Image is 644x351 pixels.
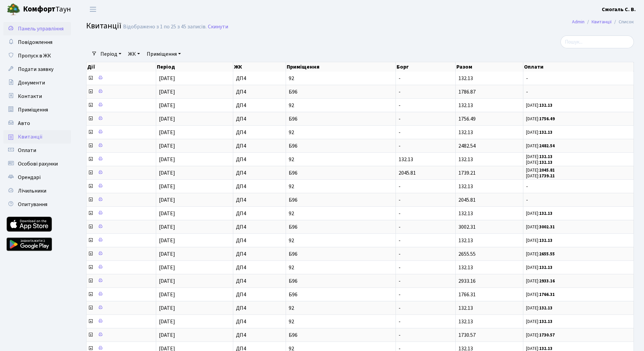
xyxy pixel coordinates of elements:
a: Пропуск в ЖК [3,49,71,62]
small: [DATE]: [526,292,555,298]
nav: breadcrumb [562,15,644,29]
b: 2655.55 [539,251,555,257]
span: 132.13 [458,129,473,136]
small: [DATE]: [526,173,555,179]
b: 132.13 [539,159,552,166]
a: Опитування [3,198,71,211]
span: Квитанції [86,20,121,32]
a: Скинути [208,24,228,30]
span: Таун [23,4,71,15]
a: Оплати [3,144,71,157]
a: Admin [572,18,585,25]
th: ЖК [233,62,286,72]
span: Орендарі [18,174,41,181]
span: [DATE] [159,237,175,244]
a: Особові рахунки [3,157,71,171]
span: 132.13 [458,210,473,217]
a: Авто [3,117,71,130]
span: 132.13 [458,318,473,325]
span: [DATE] [159,196,175,204]
img: logo.png [7,3,20,16]
span: [DATE] [159,304,175,312]
span: 1766.31 [458,291,476,298]
th: Оплати [523,62,634,72]
span: 132.13 [399,156,413,163]
span: ДП4 [236,224,283,230]
span: [DATE] [159,331,175,339]
span: [DATE] [159,318,175,325]
span: Панель управління [18,25,64,32]
span: - [399,264,401,271]
span: Б96 [289,89,393,95]
th: Дії [87,62,156,72]
span: 92 [289,265,393,270]
li: Список [612,18,634,26]
span: 92 [289,319,393,324]
span: 2045.81 [399,169,416,177]
span: ДП4 [236,251,283,257]
small: [DATE]: [526,278,555,284]
span: 92 [289,103,393,108]
small: [DATE]: [526,143,555,149]
th: Період [156,62,233,72]
span: - [399,250,401,258]
span: Б96 [289,116,393,122]
span: Б96 [289,332,393,338]
span: 132.13 [458,102,473,109]
span: 2045.81 [458,196,476,204]
span: - [399,277,401,285]
a: Приміщення [144,48,184,60]
span: [DATE] [159,88,175,96]
span: 1786.87 [458,88,476,96]
b: 132.13 [539,129,552,135]
span: 92 [289,130,393,135]
span: - [399,291,401,298]
span: - [399,183,401,190]
span: - [399,142,401,150]
th: Приміщення [286,62,396,72]
b: 132.13 [539,265,552,271]
span: 1739.21 [458,169,476,177]
span: ДП4 [236,265,283,270]
small: [DATE]: [526,237,552,244]
span: - [399,115,401,123]
span: 92 [289,211,393,216]
th: Разом [456,62,523,72]
span: [DATE] [159,250,175,258]
span: 2933.16 [458,277,476,285]
span: [DATE] [159,115,175,123]
span: [DATE] [159,102,175,109]
b: Комфорт [23,4,55,15]
b: 132.13 [539,237,552,244]
span: ДП4 [236,211,283,216]
span: 132.13 [458,75,473,82]
a: Документи [3,76,71,90]
span: ДП4 [236,197,283,203]
b: 2933.16 [539,278,555,284]
b: 132.13 [539,319,552,325]
a: Подати заявку [3,62,71,76]
span: - [399,318,401,325]
a: Квитанції [592,18,612,25]
small: [DATE]: [526,167,555,173]
th: Борг [396,62,456,72]
span: ДП4 [236,278,283,284]
span: Контакти [18,93,42,100]
span: [DATE] [159,291,175,298]
span: ДП4 [236,157,283,162]
small: [DATE]: [526,210,552,217]
small: [DATE]: [526,154,552,160]
span: Повідомлення [18,39,52,46]
span: ДП4 [236,103,283,108]
span: - [399,331,401,339]
small: [DATE]: [526,159,552,166]
span: 3002.31 [458,223,476,231]
span: Пропуск в ЖК [18,52,51,59]
span: 132.13 [458,156,473,163]
span: - [399,196,401,204]
span: - [399,75,401,82]
button: Переключити навігацію [85,4,101,15]
span: [DATE] [159,277,175,285]
span: Б96 [289,224,393,230]
span: [DATE] [159,210,175,217]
